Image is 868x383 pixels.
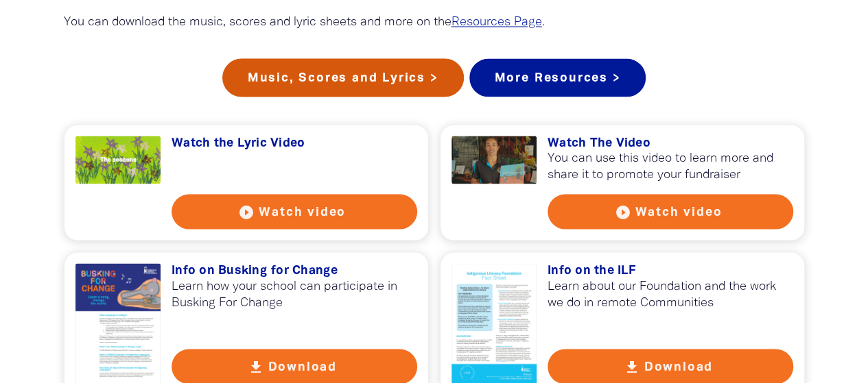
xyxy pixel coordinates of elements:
i: get_app [624,358,640,375]
h3: Watch The Video [548,136,793,151]
h3: Info on Busking for Change [172,263,417,278]
a: Music, Scores and Lyrics > [222,58,464,97]
i: play_circle_filled [238,203,255,220]
a: More Resources > [469,58,646,97]
h3: Watch the Lyric Video [172,136,417,151]
p: You can download the music, scores and lyric sheets and more on the . [64,14,805,31]
h3: Info on the ILF [548,263,793,278]
i: play_circle_filled [614,203,631,220]
a: Resources Page [451,16,542,28]
button: play_circle_filled Watch video [548,194,793,229]
i: get_app [248,358,264,375]
button: play_circle_filled Watch video [172,194,417,229]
